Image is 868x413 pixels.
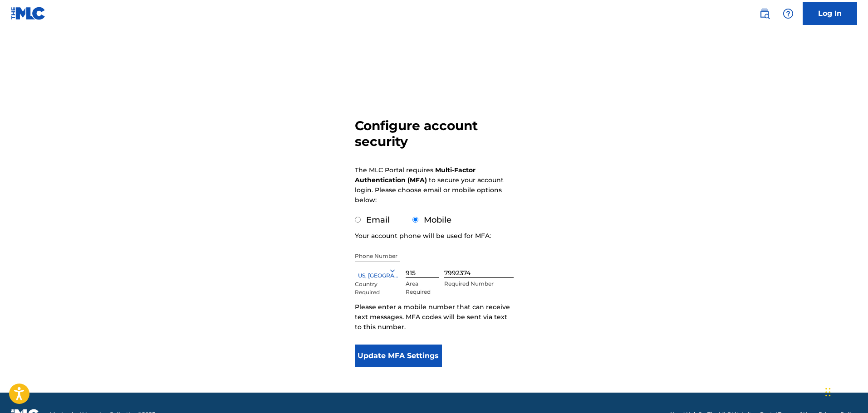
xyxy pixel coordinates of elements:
[355,302,514,332] p: Please enter a mobile number that can receive text messages. MFA codes will be sent via text to t...
[366,215,390,225] label: Email
[355,345,442,367] button: Update MFA Settings
[406,280,439,296] p: Area Required
[11,7,46,20] img: MLC Logo
[825,379,831,406] div: Drag
[355,231,491,241] p: Your account phone will be used for MFA:
[424,215,451,225] label: Mobile
[755,5,774,23] a: Public Search
[355,280,385,296] p: Country Required
[355,118,514,150] h3: Configure account security
[355,166,476,184] strong: Multi-Factor Authentication (MFA)
[783,8,794,19] img: help
[803,2,857,25] a: Log In
[355,165,504,205] p: The MLC Portal requires to secure your account login. Please choose email or mobile options below:
[823,369,868,413] iframe: Chat Widget
[355,272,400,280] div: US, [GEOGRAPHIC_DATA] +1
[779,5,797,23] div: Help
[759,8,770,19] img: search
[444,280,513,288] p: Required Number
